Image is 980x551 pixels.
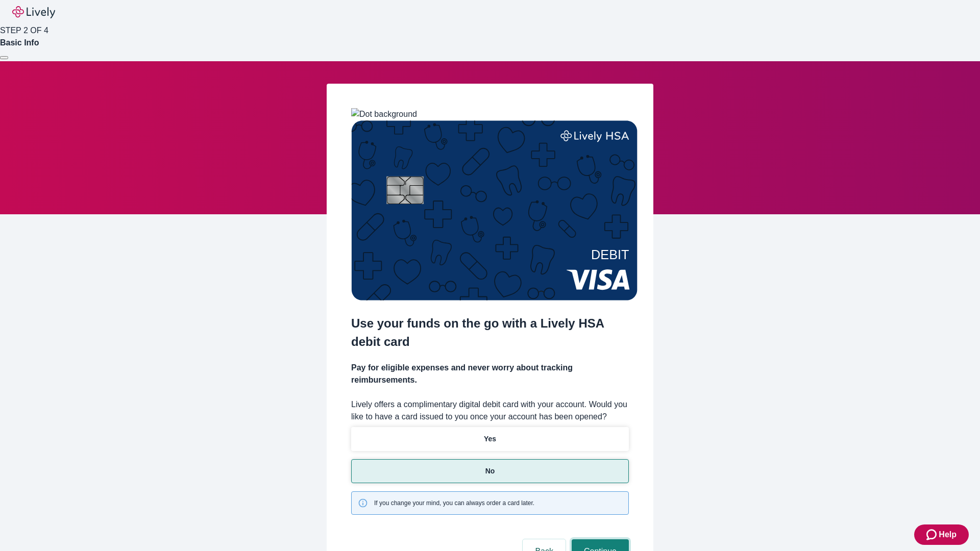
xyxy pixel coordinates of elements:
h4: Pay for eligible expenses and never worry about tracking reimbursements. [351,362,629,386]
label: Lively offers a complimentary digital debit card with your account. Would you like to have a card... [351,398,629,423]
p: Yes [484,434,496,444]
svg: Zendesk support icon [926,529,939,541]
span: Help [939,529,957,541]
button: No [351,459,629,483]
img: Dot background [351,108,417,120]
img: Debit card [351,120,638,300]
span: If you change your mind, you can always order a card later. [374,498,534,508]
button: Zendesk support iconHelp [914,524,969,545]
h2: Use your funds on the go with a Lively HSA debit card [351,314,629,351]
img: Lively [12,6,55,18]
p: No [485,466,495,477]
button: Yes [351,427,629,451]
